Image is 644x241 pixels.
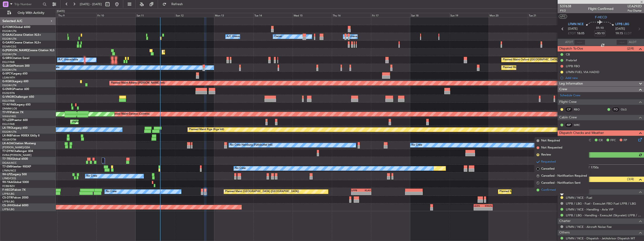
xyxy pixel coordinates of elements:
a: T7-LZZIPraetor 600 [2,119,28,122]
a: Schedule Crew [560,93,580,98]
span: G-[PERSON_NAME] [2,49,28,52]
div: Tue 21 [528,13,567,17]
span: G-VNOR [2,96,14,98]
span: Cabin Crew [559,115,577,120]
a: EDLW/DTM [2,138,16,141]
span: Not Requested [541,145,562,150]
a: EGLF/FAB [2,99,15,103]
span: F-HECD [595,15,607,20]
div: Planned Maint [GEOGRAPHIC_DATA] ([GEOGRAPHIC_DATA]) [499,188,573,195]
span: G-FOMO [2,26,14,29]
a: MRC [574,123,584,127]
div: No Crew [86,173,97,180]
div: LFMN FUEL VIA HADID [566,70,599,74]
div: A/C Unavailable [344,33,364,40]
span: Not Required [541,138,560,143]
span: ALDT [629,40,636,45]
span: Dispatch Checks and Weather [559,130,604,136]
a: G-JAGAPhenom 300 [2,65,30,67]
button: UTC [559,14,567,19]
span: Flight Crew [559,99,577,105]
span: G-KGKG [2,80,13,83]
span: 18:05 [577,31,584,36]
div: No Crew [106,188,117,195]
span: [DATE] [568,27,578,31]
a: CS-DTRFalcon 2000 [2,196,28,199]
span: Confirmed [541,188,556,192]
div: Mon 13 [214,13,253,17]
span: G-SIRS [2,57,11,60]
span: F-HECD [2,189,13,191]
a: LFMN/NCE [2,169,16,172]
a: G-GAALCessna Citation XLS+ [2,34,41,36]
div: No Crew [235,165,246,172]
span: G-SPCY [2,72,12,75]
a: G-SIRSCitation Excel [2,57,29,60]
div: Sat 11 [136,13,175,17]
a: T7-EMIHawker 900XP [2,165,31,168]
a: LFPB/LBG [2,200,15,203]
a: G-VNORChallenger 650 [2,96,34,98]
span: Pos Charter [628,9,642,13]
span: S [537,182,539,184]
span: LX-INB [2,134,11,137]
span: FFC [610,138,616,143]
button: Refresh [160,0,188,8]
a: EGGW/LTN [2,68,16,72]
a: FCBB/BZV [2,184,15,188]
span: G-ENRG [2,88,13,91]
div: No Crew Hamburg (Fuhlsbuttel Intl) [230,142,272,149]
span: LX-TRO [2,127,12,129]
div: Planned Maint Geneva (Cointrin) [111,111,149,118]
input: Trip Number [14,1,41,8]
div: - [483,207,492,210]
a: LFPB/LBG [2,192,15,196]
div: Owner [274,33,282,40]
a: EGGW/LTN [2,37,16,41]
a: VHHH/HKG [2,115,16,118]
span: T7-EMI [2,165,11,168]
a: EVRA/[PERSON_NAME] [2,153,31,157]
a: LFMN / NCE - Aircraft Noise Fee [566,225,612,229]
a: LX-TROLegacy 650 [2,127,27,129]
div: - [361,192,371,195]
a: LFMN / NCE - Dispatch - JetAdvisor Dispatch MT [566,236,635,240]
span: Leg Information [559,81,583,86]
div: Tue 14 [253,13,293,17]
button: Only With Activity [5,9,51,17]
span: Dispatch To-Dos [559,46,583,51]
div: Flight Confirmed [588,6,613,11]
a: LFMD/CEQ [2,177,16,180]
a: EGLF/FAB [2,60,15,64]
div: Unplanned Maint [GEOGRAPHIC_DATA] ([GEOGRAPHIC_DATA]) [163,49,240,56]
a: G-[PERSON_NAME]Cessna Citation XLS [2,49,54,52]
span: Charter [559,218,571,224]
a: EGGW/LTN [2,130,16,134]
div: CB [566,52,570,56]
span: T7-FFI [2,111,11,114]
div: Wed 15 [293,13,332,17]
span: Cancelled - Notification Required [541,174,587,178]
a: LFPB / LBG - Handling - ExecuJet (Skyvalet) LFPB / LBG [566,213,642,217]
div: Sun 19 [449,13,489,17]
div: Planned Maint Athens ([PERSON_NAME] Intl) [111,80,165,87]
div: Planned Maint Oxford ([GEOGRAPHIC_DATA]) [503,56,558,63]
span: G-GARE [2,41,13,44]
a: LFMN / NCE - Fuel [566,196,592,200]
span: T7-N1960 [2,103,15,106]
div: Fri 17 [371,13,410,17]
span: LEA292D [628,4,642,9]
span: 537638 [560,4,571,9]
span: T7-LZZI [2,119,12,122]
div: KLAX [361,189,371,192]
span: [DATE] [615,27,625,31]
span: 9H-LPZ [2,173,12,176]
a: RBO [574,107,584,112]
span: CR [599,138,603,143]
div: A/C Unavailable [58,56,78,63]
a: T7-FFIFalcon 7X [2,111,23,114]
a: EGGW/LTN [2,53,16,56]
div: No Crew [411,142,422,149]
span: G-JAGA [2,65,13,67]
span: G-GAAL [2,34,13,36]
